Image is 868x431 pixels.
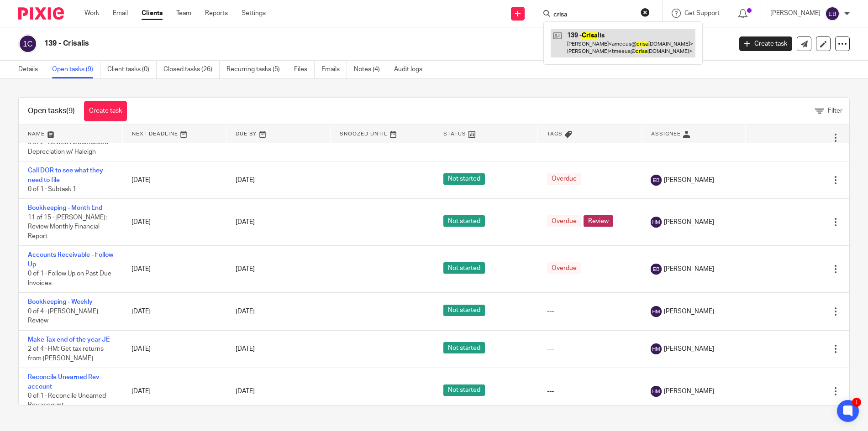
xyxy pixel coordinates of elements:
a: Create task [739,36,792,51]
span: Not started [443,215,485,227]
span: [PERSON_NAME] [664,387,714,396]
a: Open tasks (9) [52,61,100,78]
span: [PERSON_NAME] [664,176,714,185]
a: Closed tasks (26) [163,61,220,78]
span: [PERSON_NAME] [664,265,714,274]
span: Not started [443,384,485,396]
span: Tags [547,131,563,136]
span: 0 of 2 · Review Accumulated Depreciation w/ Haleigh [28,139,108,155]
td: [DATE] [122,246,226,293]
img: Pixie [18,7,64,20]
a: Team [176,9,191,18]
div: --- [547,344,632,353]
span: [PERSON_NAME] [664,344,714,353]
img: svg%3E [651,306,662,317]
span: [PERSON_NAME] [664,218,714,227]
a: Reports [205,9,228,18]
span: Status [443,131,466,136]
a: Work [84,9,99,18]
img: svg%3E [651,264,662,275]
img: svg%3E [651,217,662,228]
a: Client tasks (0) [107,61,157,78]
div: --- [547,307,632,316]
a: Bookkeeping - Weekly [28,299,93,305]
a: Accounts Receivable - Follow Up [28,252,113,267]
span: (9) [66,107,75,114]
a: Files [294,61,315,78]
a: Call DOR to see what they need to file [28,167,103,183]
span: Snoozed Until [340,131,388,136]
span: 0 of 4 · [PERSON_NAME] Review [28,308,98,324]
button: Clear [641,8,650,17]
span: [DATE] [236,346,255,352]
a: Recurring tasks (5) [226,61,287,78]
a: Create task [84,101,127,121]
img: svg%3E [651,386,662,397]
span: Get Support [684,10,720,16]
td: [DATE] [122,161,226,199]
span: [DATE] [236,219,255,225]
td: [DATE] [122,199,226,246]
input: Search [552,11,635,19]
span: [DATE] [236,308,255,315]
a: Email [113,9,128,18]
span: [PERSON_NAME] [664,307,714,316]
span: 0 of 1 · Follow Up on Past Due Invoices [28,270,111,286]
img: svg%3E [18,34,37,53]
td: [DATE] [122,293,226,330]
span: Filter [828,108,842,114]
a: Settings [242,9,266,18]
span: Not started [443,173,485,185]
img: svg%3E [825,6,840,21]
span: 0 of 1 · Reconcile Unearned Rev account [28,393,106,409]
span: Not started [443,342,485,353]
span: Not started [443,262,485,274]
span: [DATE] [236,388,255,395]
a: Bookkeeping - Month End [28,205,102,211]
a: Reconcile Unearned Rev account [28,374,100,389]
p: [PERSON_NAME] [770,9,821,18]
span: 0 of 1 · Subtask 1 [28,186,76,192]
span: 11 of 15 · [PERSON_NAME]: Review Monthly Financial Report [28,214,107,239]
a: Audit logs [394,61,429,78]
a: Details [18,61,45,78]
h2: 139 - Crisalis [44,39,589,48]
span: [DATE] [236,177,255,183]
span: Overdue [547,215,581,227]
span: Overdue [547,173,581,185]
span: [DATE] [236,266,255,272]
img: svg%3E [651,343,662,354]
div: 1 [852,398,861,407]
span: Overdue [547,262,581,274]
span: 2 of 4 · HM: Get tax returns from [PERSON_NAME] [28,346,104,362]
a: Emails [321,61,347,78]
h1: Open tasks [28,106,75,116]
a: Clients [142,9,163,18]
span: Not started [443,305,485,316]
td: [DATE] [122,330,226,368]
td: [DATE] [122,368,226,415]
img: svg%3E [651,175,662,186]
a: Notes (4) [354,61,387,78]
a: Make Tax end of the year JE [28,337,110,343]
div: --- [547,387,632,396]
span: Review [584,215,613,227]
